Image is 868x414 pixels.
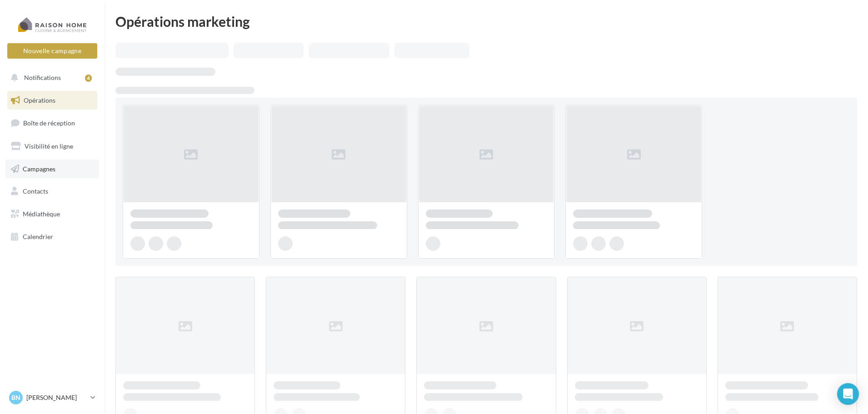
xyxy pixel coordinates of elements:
[5,113,99,133] a: Boîte de réception
[24,96,55,104] span: Opérations
[7,389,97,406] a: Bn [PERSON_NAME]
[115,15,857,28] div: Opérations marketing
[5,91,99,110] a: Opérations
[5,182,99,201] a: Contacts
[5,137,99,156] a: Visibilité en ligne
[5,160,99,179] a: Campagnes
[7,43,97,59] button: Nouvelle campagne
[23,233,53,240] span: Calendrier
[11,393,20,402] span: Bn
[837,383,859,405] div: Open Intercom Messenger
[85,75,92,82] div: 4
[24,74,61,81] span: Notifications
[23,187,48,195] span: Contacts
[25,142,73,150] span: Visibilité en ligne
[5,205,99,224] a: Médiathèque
[23,165,55,172] span: Campagnes
[5,227,99,246] a: Calendrier
[23,210,60,218] span: Médiathèque
[26,393,87,402] p: [PERSON_NAME]
[23,119,75,127] span: Boîte de réception
[5,68,95,87] button: Notifications 4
